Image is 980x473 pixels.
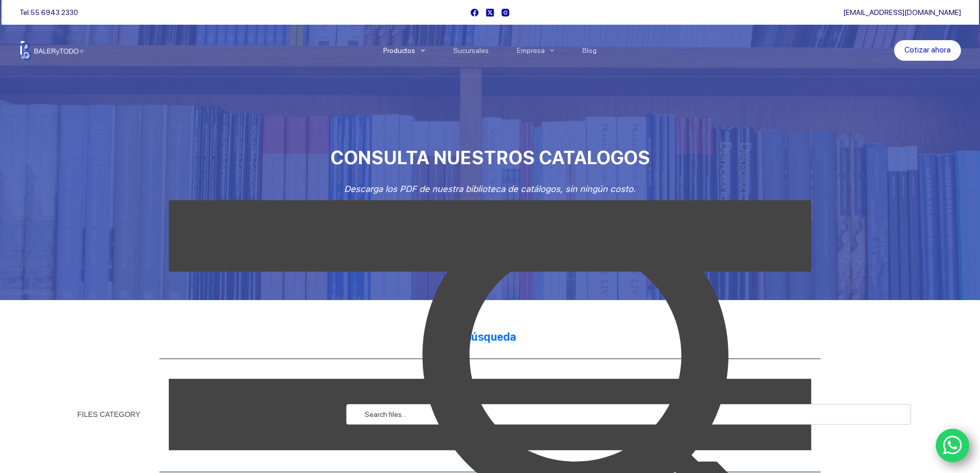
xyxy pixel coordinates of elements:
a: Cotizar ahora [894,40,961,61]
input: Search files... [346,404,912,425]
a: X (Twitter) [486,9,494,16]
a: Facebook [471,9,478,16]
span: Tel. [20,8,78,16]
a: [EMAIL_ADDRESS][DOMAIN_NAME] [843,8,961,16]
a: Instagram [502,9,509,16]
div: FILES CATEGORY [77,411,140,418]
img: Balerytodo [20,41,84,60]
a: 55 6943 2330 [30,8,78,16]
a: WhatsApp [936,429,970,463]
nav: Menu Principal [369,25,611,76]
